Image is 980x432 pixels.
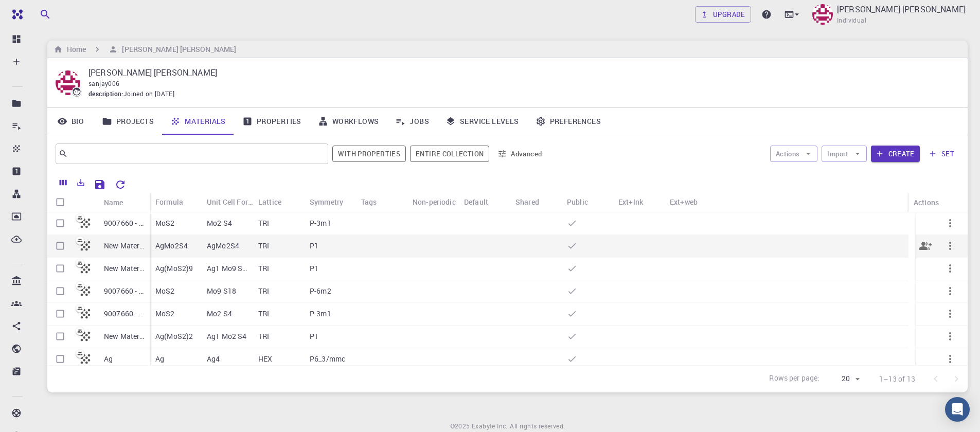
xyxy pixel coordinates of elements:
[155,218,175,228] p: MoS2
[837,15,866,26] span: Individual
[155,354,164,364] p: Ag
[104,263,145,274] p: New Material
[824,371,863,386] div: 20
[410,146,489,162] span: Filter throughout whole library including sets (folders)
[104,218,145,228] p: 9007660 - slab [0,0,1]
[207,354,220,364] p: Ag4
[234,108,310,135] a: Properties
[155,192,183,212] div: Formula
[207,331,247,341] p: Ag1 Mo2 S4
[837,3,966,15] p: [PERSON_NAME] [PERSON_NAME]
[493,146,547,162] button: Advanced
[207,192,253,212] div: Unit Cell Formula
[387,108,437,135] a: Jobs
[258,309,269,319] p: TRI
[155,331,193,341] p: Ag(MoS2)2
[567,192,588,212] div: Public
[812,4,833,25] img: Sanjay Kumar Mahla
[63,44,86,55] h6: Home
[207,218,232,228] p: Mo2 S4
[310,286,331,296] p: P-6m2
[361,192,377,212] div: Tags
[310,192,343,212] div: Symmetry
[155,241,188,251] p: AgMo2S4
[310,108,387,135] a: Workflows
[202,192,253,212] div: Unit Cell Formula
[464,192,488,212] div: Default
[88,66,951,79] p: [PERSON_NAME] [PERSON_NAME]
[407,192,459,212] div: Non-periodic
[310,241,318,251] p: P1
[72,174,90,191] button: Export
[914,192,939,212] div: Actions
[104,241,145,251] p: New Material
[410,146,489,162] button: Entire collection
[150,192,202,212] div: Formula
[527,108,609,135] a: Preferences
[924,146,959,162] button: set
[822,146,866,162] button: Import
[562,192,613,212] div: Public
[618,192,643,212] div: Ext+lnk
[104,331,145,341] p: New Material
[99,192,150,212] div: Name
[104,286,145,296] p: 9007660 - slab [0,0,1]
[88,89,123,99] span: description :
[123,89,174,99] span: Joined on [DATE]
[47,108,94,135] a: Bio
[51,44,238,55] nav: breadcrumb
[104,354,113,364] p: Ag
[258,241,269,251] p: TRI
[207,263,248,274] p: Ag1 Mo9 S18
[88,79,120,87] span: sanjay006
[913,233,938,258] button: Share
[695,6,751,23] a: Upgrade
[258,354,272,364] p: HEX
[207,309,232,319] p: Mo2 S4
[310,331,318,341] p: P1
[310,309,331,319] p: P-3m1
[472,421,508,431] a: Exabyte Inc.
[104,192,123,212] div: Name
[258,263,269,274] p: TRI
[310,354,345,364] p: P6_3/mmc
[510,192,562,212] div: Shared
[879,374,916,384] p: 1–13 of 13
[413,192,456,212] div: Non-periodic
[8,9,23,20] img: logo
[356,192,407,212] div: Tags
[459,192,510,212] div: Default
[118,44,236,55] h6: [PERSON_NAME] [PERSON_NAME]
[769,373,819,385] p: Rows per page:
[310,263,318,274] p: P1
[871,146,920,162] button: Create
[207,241,239,251] p: AgMo2S4
[258,218,269,228] p: TRI
[472,422,508,430] span: Exabyte Inc.
[945,397,970,422] div: Open Intercom Messenger
[155,286,175,296] p: MoS2
[510,421,565,431] span: All rights reserved.
[305,192,356,212] div: Symmetry
[94,108,162,135] a: Projects
[207,286,236,296] p: Mo9 S18
[332,146,406,162] button: With properties
[515,192,539,212] div: Shared
[90,174,110,195] button: Save Explorer Settings
[437,108,527,135] a: Service Levels
[73,192,99,212] div: Icon
[908,192,960,212] div: Actions
[258,192,281,212] div: Lattice
[258,331,269,341] p: TRI
[310,218,331,228] p: P-3m1
[258,286,269,296] p: TRI
[104,309,145,319] p: 9007660 - slab [0,0,1]
[770,146,818,162] button: Actions
[110,174,131,195] button: Reset Explorer Settings
[332,146,406,162] span: Show only materials with calculated properties
[55,174,72,191] button: Columns
[450,421,472,431] span: © 2025
[155,309,175,319] p: MoS2
[162,108,234,135] a: Materials
[670,192,698,212] div: Ext+web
